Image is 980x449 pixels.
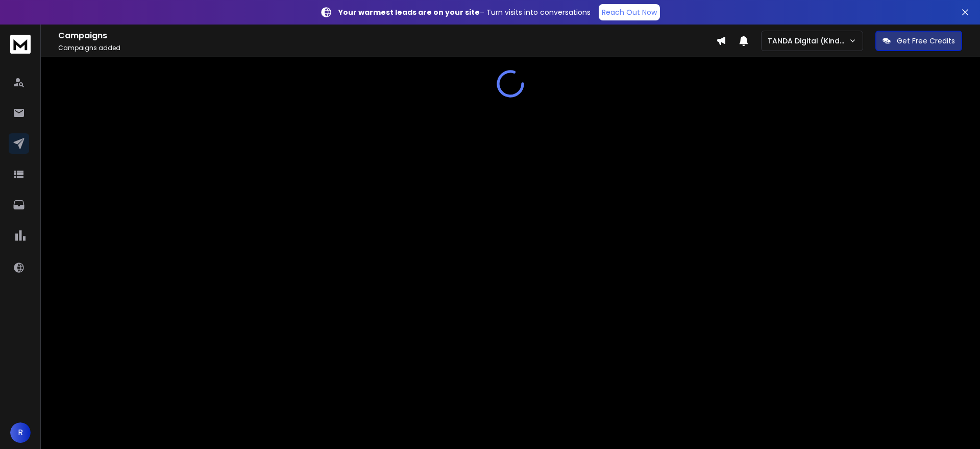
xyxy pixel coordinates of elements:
strong: Your warmest leads are on your site [338,7,480,17]
p: TANDA Digital (Kind Studio) [768,36,849,46]
button: Get Free Credits [875,31,962,51]
img: logo [10,35,31,54]
p: Campaigns added [58,44,716,52]
p: Get Free Credits [897,36,955,46]
p: Reach Out Now [602,7,657,17]
p: – Turn visits into conversations [338,7,591,17]
button: R [10,422,31,443]
h1: Campaigns [58,30,716,42]
a: Reach Out Now [599,4,660,20]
